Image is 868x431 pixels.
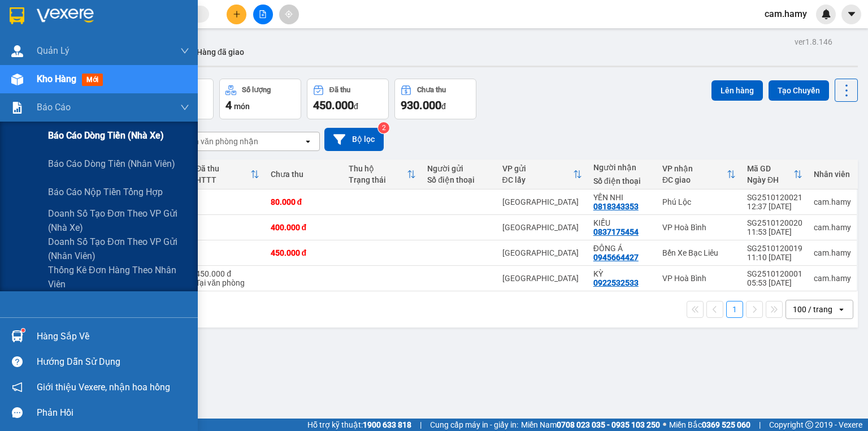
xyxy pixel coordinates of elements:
[747,227,802,236] div: 11:53 [DATE]
[48,185,163,199] span: Báo cáo nộp tiền Tổng hợp
[82,74,103,86] span: mới
[502,164,573,173] div: VP gửi
[747,202,802,211] div: 12:37 [DATE]
[48,206,189,235] span: Doanh số tạo đơn theo VP gửi (nhà xe)
[747,269,802,278] div: SG2510120001
[759,419,761,431] span: |
[180,103,189,112] span: down
[324,128,384,151] button: Bộ lọc
[430,419,518,431] span: Cung cấp máy in - giấy in:
[363,420,411,429] strong: 1900 633 818
[662,223,736,232] div: VP Hoà Bình
[593,227,639,236] div: 0837175454
[662,248,736,257] div: Bến Xe Bạc Liêu
[196,278,259,287] div: Tại văn phòng
[662,197,736,206] div: Phú Lộc
[65,41,74,50] span: phone
[662,274,736,283] div: VP Hoà Bình
[329,86,350,94] div: Đã thu
[307,419,411,431] span: Hỗ trợ kỹ thuật:
[593,269,651,278] div: KỲ
[557,420,660,429] strong: 0708 023 035 - 0935 103 250
[756,7,816,21] span: cam.hamy
[814,223,851,232] div: cam.hamy
[593,253,639,262] div: 0945664427
[747,244,802,253] div: SG2510120019
[10,7,24,24] img: logo-vxr
[769,80,829,101] button: Tạo Chuyến
[271,197,338,206] div: 80.000 đ
[227,5,246,24] button: plus
[378,122,389,133] sup: 2
[427,175,491,184] div: Số điện thoại
[190,160,264,189] th: Toggle SortBy
[196,269,259,278] div: 450.000 đ
[420,419,422,431] span: |
[48,263,189,291] span: Thống kê đơn hàng theo nhân viên
[180,46,189,55] span: down
[234,102,250,111] span: món
[669,419,750,431] span: Miền Bắc
[11,330,23,342] img: warehouse-icon
[747,175,793,184] div: Ngày ĐH
[417,86,446,94] div: Chưa thu
[502,197,582,206] div: [GEOGRAPHIC_DATA]
[394,79,476,119] button: Chưa thu930.000đ
[37,404,189,421] div: Phản hồi
[502,274,582,283] div: [GEOGRAPHIC_DATA]
[196,175,250,184] div: HTTT
[593,193,651,202] div: YẾN NHI
[814,170,851,179] div: Nhân viên
[497,160,588,189] th: Toggle SortBy
[11,74,23,85] img: warehouse-icon
[502,223,582,232] div: [GEOGRAPHIC_DATA]
[741,160,808,189] th: Toggle SortBy
[259,10,267,18] span: file-add
[343,160,422,189] th: Toggle SortBy
[349,164,407,173] div: Thu hộ
[593,176,651,186] div: Số điện thoại
[5,25,215,39] li: 995 [PERSON_NAME]
[593,218,651,227] div: KIỀU
[814,197,851,206] div: cam.hamy
[37,354,189,370] div: Hướng dẫn sử dụng
[313,98,354,112] span: 450.000
[180,136,258,147] div: Chọn văn phòng nhận
[242,86,271,94] div: Số lượng
[37,44,70,58] span: Quản Lý
[747,218,802,227] div: SG2510120020
[793,304,832,315] div: 100 / trang
[711,80,763,101] button: Lên hàng
[795,36,832,48] div: ver 1.8.146
[12,382,23,393] span: notification
[271,170,338,179] div: Chưa thu
[48,235,189,263] span: Doanh số tạo đơn theo VP gửi (nhân viên)
[657,160,741,189] th: Toggle SortBy
[354,102,358,111] span: đ
[303,137,313,146] svg: open
[702,420,750,429] strong: 0369 525 060
[21,329,25,332] sup: 1
[233,10,241,18] span: plus
[663,423,666,427] span: ⚪️
[847,9,857,19] span: caret-down
[821,9,831,19] img: icon-new-feature
[11,45,23,57] img: warehouse-icon
[814,274,851,283] div: cam.hamy
[593,163,651,172] div: Người nhận
[12,356,23,367] span: question-circle
[37,100,71,114] span: Báo cáo
[37,380,170,394] span: Giới thiệu Vexere, nhận hoa hồng
[726,301,743,318] button: 1
[747,193,802,202] div: SG2510120021
[427,164,491,173] div: Người gửi
[5,71,196,89] b: GỬI : [GEOGRAPHIC_DATA]
[285,10,293,18] span: aim
[502,175,573,184] div: ĐC lấy
[814,248,851,257] div: cam.hamy
[48,157,175,171] span: Báo cáo dòng tiền (nhân viên)
[521,419,660,431] span: Miền Nam
[37,74,76,84] span: Kho hàng
[593,202,639,211] div: 0818343353
[65,7,150,21] b: Nhà Xe Hà My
